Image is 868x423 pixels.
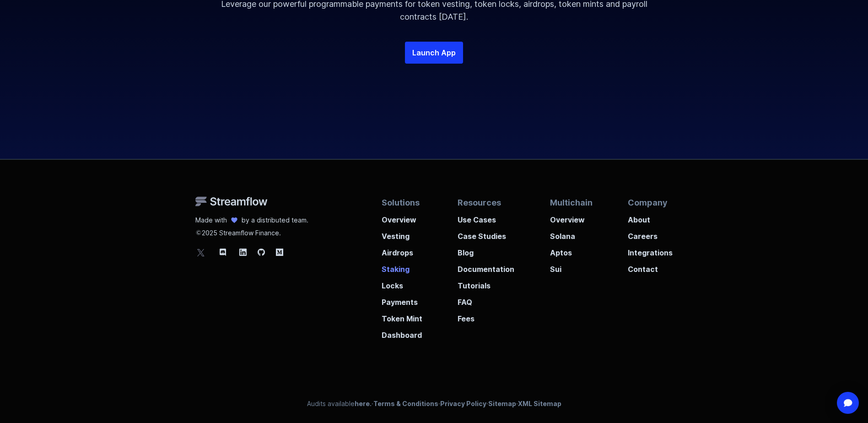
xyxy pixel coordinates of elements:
[195,196,268,206] img: Streamflow Logo
[837,392,859,414] div: Open Intercom Messenger
[382,258,422,275] a: Staking
[382,291,422,308] a: Payments
[242,216,308,225] p: by a distributed team.
[458,308,514,324] a: Fees
[550,258,593,275] a: Sui
[458,291,514,308] a: FAQ
[550,196,593,209] p: Multichain
[382,242,422,258] a: Airdrops
[488,400,516,407] a: Sitemap
[458,275,514,291] a: Tutorials
[405,42,463,64] a: Launch App
[628,196,673,209] p: Company
[458,242,514,258] a: Blog
[195,225,308,238] p: 2025 Streamflow Finance.
[550,225,593,242] a: Solana
[458,258,514,275] a: Documentation
[307,399,561,408] p: Audits available · · · ·
[382,209,422,225] a: Overview
[195,216,227,225] p: Made with
[628,258,673,275] a: Contact
[355,400,372,407] a: here.
[458,196,514,209] p: Resources
[518,400,561,407] a: XML Sitemap
[550,242,593,258] a: Aptos
[382,308,422,324] a: Token Mint
[628,225,673,242] a: Careers
[382,275,422,291] a: Locks
[382,225,422,242] a: Vesting
[628,242,673,258] a: Integrations
[440,400,486,407] a: Privacy Policy
[458,209,514,225] a: Use Cases
[628,209,673,225] a: About
[550,209,593,225] a: Overview
[458,225,514,242] a: Case Studies
[382,324,422,341] a: Dashboard
[382,196,422,209] p: Solutions
[373,400,438,407] a: Terms & Conditions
